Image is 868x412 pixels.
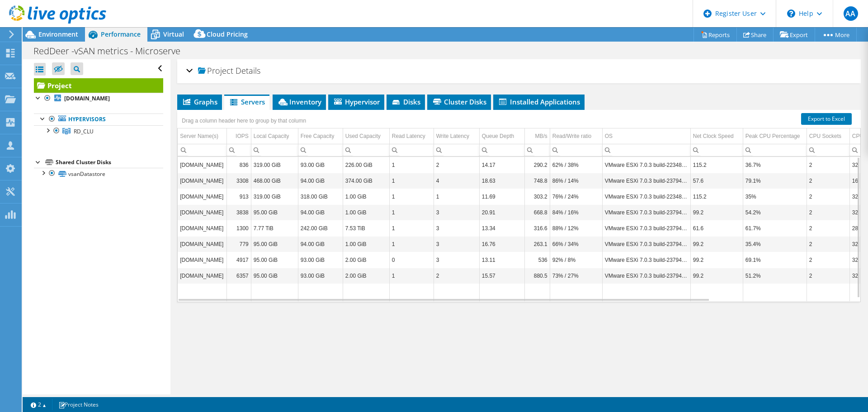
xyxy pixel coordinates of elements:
[745,131,800,142] div: Peak CPU Percentage
[605,131,613,142] div: OS
[434,268,479,284] td: Column Write Latency, Value 2
[479,252,524,268] td: Column Queue Depth, Value 13.11
[251,173,298,189] td: Column Local Capacity, Value 468.00 GiB
[550,189,602,204] td: Column Read/Write ratio, Value 76% / 24%
[434,236,479,252] td: Column Write Latency, Value 3
[602,220,690,236] td: Column OS, Value VMware ESXi 7.0.3 build-23794027
[178,128,226,144] td: Server Name(s) Column
[251,252,298,268] td: Column Local Capacity, Value 95.00 GiB
[298,204,343,220] td: Column Free Capacity, Value 94.00 GiB
[743,268,807,284] td: Column Peak CPU Percentage, Value 51.2%
[178,220,226,236] td: Column Server Name(s), Value rdhost8.crdnet.ca
[226,236,251,252] td: Column IOPS, Value 779
[550,236,602,252] td: Column Read/Write ratio, Value 66% / 34%
[298,268,343,284] td: Column Free Capacity, Value 93.00 GiB
[690,189,743,204] td: Column Net Clock Speed, Value 115.2
[807,157,849,173] td: Column CPU Sockets, Value 2
[182,97,217,106] span: Graphs
[479,236,524,252] td: Column Queue Depth, Value 16.76
[343,128,389,144] td: Used Capacity Column
[550,204,602,220] td: Column Read/Write ratio, Value 84% / 16%
[298,220,343,236] td: Column Free Capacity, Value 242.00 GiB
[163,30,184,38] span: Virtual
[298,236,343,252] td: Column Free Capacity, Value 94.00 GiB
[178,268,226,284] td: Column Server Name(s), Value rdhost5.crdnet.ca
[787,9,795,18] svg: \n
[298,144,343,156] td: Column Free Capacity, Filter cell
[226,204,251,220] td: Column IOPS, Value 3838
[389,128,434,144] td: Read Latency Column
[56,157,163,168] div: Shared Cluster Disks
[298,252,343,268] td: Column Free Capacity, Value 93.00 GiB
[815,28,857,42] a: More
[479,157,524,173] td: Column Queue Depth, Value 14.17
[251,220,298,236] td: Column Local Capacity, Value 7.77 TiB
[391,97,420,106] span: Disks
[178,236,226,252] td: Column Server Name(s), Value rdhost4.crdnet.ca
[743,220,807,236] td: Column Peak CPU Percentage, Value 61.7%
[807,128,849,144] td: CPU Sockets Column
[343,268,389,284] td: Column Used Capacity, Value 2.00 GiB
[602,268,690,284] td: Column OS, Value VMware ESXi 7.0.3 build-23794027
[550,128,602,144] td: Read/Write ratio Column
[743,189,807,204] td: Column Peak CPU Percentage, Value 35%
[743,252,807,268] td: Column Peak CPU Percentage, Value 69.1%
[434,220,479,236] td: Column Write Latency, Value 3
[602,128,690,144] td: OS Column
[389,204,434,220] td: Column Read Latency, Value 1
[389,157,434,173] td: Column Read Latency, Value 1
[251,128,298,144] td: Local Capacity Column
[550,144,602,156] td: Column Read/Write ratio, Filter cell
[524,173,550,189] td: Column MB/s, Value 748.8
[773,28,815,42] a: Export
[801,113,852,125] a: Export to Excel
[807,236,849,252] td: Column CPU Sockets, Value 2
[29,46,194,56] h1: RedDeer -vSAN metrics - Microserve
[254,131,289,142] div: Local Capacity
[345,131,381,142] div: Used Capacity
[524,252,550,268] td: Column MB/s, Value 536
[602,236,690,252] td: Column OS, Value VMware ESXi 7.0.3 build-23794027
[743,128,807,144] td: Peak CPU Percentage Column
[178,252,226,268] td: Column Server Name(s), Value rdhost1.crdnet.ca
[807,220,849,236] td: Column CPU Sockets, Value 2
[251,204,298,220] td: Column Local Capacity, Value 95.00 GiB
[180,131,218,142] div: Server Name(s)
[743,157,807,173] td: Column Peak CPU Percentage, Value 36.7%
[434,189,479,204] td: Column Write Latency, Value 1
[101,30,141,38] span: Performance
[343,220,389,236] td: Column Used Capacity, Value 7.53 TiB
[24,399,52,410] a: 2
[298,128,343,144] td: Free Capacity Column
[34,168,163,180] a: vsanDatastore
[550,252,602,268] td: Column Read/Write ratio, Value 92% / 8%
[434,252,479,268] td: Column Write Latency, Value 3
[479,268,524,284] td: Column Queue Depth, Value 15.57
[498,97,580,106] span: Installed Applications
[34,78,163,93] a: Project
[743,173,807,189] td: Column Peak CPU Percentage, Value 79.1%
[602,252,690,268] td: Column OS, Value VMware ESXi 7.0.3 build-23794027
[178,144,226,156] td: Column Server Name(s), Filter cell
[479,173,524,189] td: Column Queue Depth, Value 18.63
[226,252,251,268] td: Column IOPS, Value 4917
[690,268,743,284] td: Column Net Clock Speed, Value 99.2
[690,220,743,236] td: Column Net Clock Speed, Value 61.6
[434,173,479,189] td: Column Write Latency, Value 4
[434,144,479,156] td: Column Write Latency, Filter cell
[743,144,807,156] td: Column Peak CPU Percentage, Filter cell
[389,252,434,268] td: Column Read Latency, Value 0
[524,189,550,204] td: Column MB/s, Value 303.2
[602,204,690,220] td: Column OS, Value VMware ESXi 7.0.3 build-23794027
[343,157,389,173] td: Column Used Capacity, Value 226.00 GiB
[479,204,524,220] td: Column Queue Depth, Value 20.91
[178,157,226,173] td: Column Server Name(s), Value rdhost3.crdnet.ca
[690,157,743,173] td: Column Net Clock Speed, Value 115.2
[178,173,226,189] td: Column Server Name(s), Value rdhost7.crdnet.ca
[343,252,389,268] td: Column Used Capacity, Value 2.00 GiB
[807,144,849,156] td: Column CPU Sockets, Filter cell
[333,97,380,106] span: Hypervisor
[389,189,434,204] td: Column Read Latency, Value 1
[389,236,434,252] td: Column Read Latency, Value 1
[389,144,434,156] td: Column Read Latency, Filter cell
